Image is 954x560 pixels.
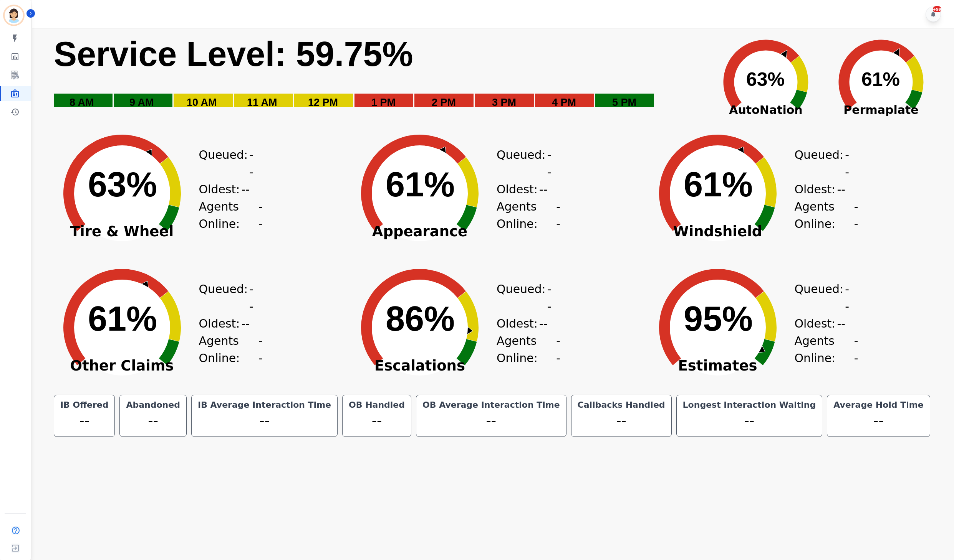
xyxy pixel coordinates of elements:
span: -- [854,198,860,232]
svg: Service Level: 0% [53,33,704,120]
text: 2 PM [432,97,456,108]
div: Queued: [795,280,852,315]
div: -- [421,410,561,432]
div: Oldest: [199,181,257,198]
text: 11 AM [247,97,277,108]
div: Oldest: [795,181,852,198]
div: -- [347,410,406,432]
span: -- [845,146,852,181]
text: Service Level: 59.75% [54,35,413,73]
span: -- [845,280,852,315]
span: -- [547,280,554,315]
span: -- [249,280,256,315]
text: 4 PM [552,97,576,108]
span: -- [241,181,250,198]
text: 10 AM [187,97,217,108]
div: Agents Online: [795,332,860,367]
span: -- [249,146,256,181]
span: -- [539,315,548,332]
text: 61% [684,165,753,204]
span: AutoNation [708,101,823,119]
text: 12 PM [308,97,338,108]
span: -- [837,181,845,198]
div: OB Average Interaction Time [421,400,561,410]
div: IB Average Interaction Time [196,400,333,410]
span: -- [556,198,562,232]
text: 95% [684,300,753,338]
div: Oldest: [497,181,554,198]
text: 1 PM [371,97,396,108]
div: Abandoned [124,400,181,410]
text: 61% [386,165,455,204]
span: Permaplate [823,101,939,119]
div: Agents Online: [795,198,860,232]
div: Oldest: [497,315,554,332]
div: +99 [933,6,941,12]
span: -- [539,181,548,198]
div: Agents Online: [199,198,264,232]
div: Queued: [795,146,852,181]
div: -- [681,410,818,432]
span: -- [547,146,554,181]
div: Queued: [199,280,257,315]
div: Callbacks Handled [576,400,667,410]
div: Queued: [497,280,554,315]
div: Longest Interaction Waiting [681,400,818,410]
span: -- [837,315,845,332]
text: 9 AM [129,97,154,108]
text: 61% [861,69,900,90]
span: Estimates [641,362,795,370]
text: 63% [746,69,785,90]
div: Oldest: [199,315,257,332]
span: -- [258,332,264,367]
div: Oldest: [795,315,852,332]
div: -- [576,410,667,432]
div: -- [59,410,110,432]
text: 86% [386,300,455,338]
span: Escalations [343,362,497,370]
div: Average Hold Time [832,400,925,410]
span: -- [258,198,264,232]
div: -- [196,410,333,432]
text: 8 AM [70,97,94,108]
span: Tire & Wheel [45,228,199,236]
div: -- [124,410,181,432]
div: -- [832,410,925,432]
div: Agents Online: [199,332,264,367]
span: Appearance [343,228,497,236]
span: Windshield [641,228,795,236]
span: -- [556,332,562,367]
div: OB Handled [347,400,406,410]
span: -- [241,315,250,332]
img: Bordered avatar [5,6,23,25]
text: 3 PM [492,97,516,108]
text: 61% [88,300,157,338]
div: IB Offered [59,400,110,410]
text: 5 PM [612,97,636,108]
text: 63% [88,165,157,204]
span: -- [854,332,860,367]
div: Agents Online: [497,332,562,367]
div: Agents Online: [497,198,562,232]
span: Other Claims [45,362,199,370]
div: Queued: [497,146,554,181]
div: Queued: [199,146,257,181]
